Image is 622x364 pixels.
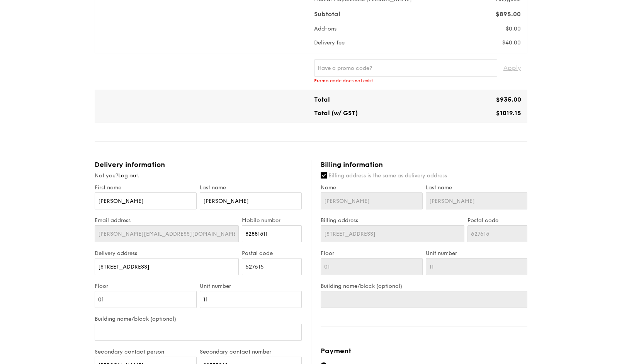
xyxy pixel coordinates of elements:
[118,172,138,179] a: Log out
[314,26,336,32] span: Add-ons
[321,160,383,169] span: Billing information
[314,39,345,46] span: Delivery fee
[314,96,330,103] span: Total
[496,109,521,117] span: $1019.15
[95,316,302,322] label: Building name/block (optional)
[426,250,528,257] label: Unit number
[314,78,521,83] div: Promo code does not exist
[321,250,423,257] label: Floor
[314,60,497,77] input: Have a promo code?
[467,217,527,224] label: Postal code
[426,184,528,191] label: Last name
[314,10,340,18] span: Subtotal
[200,184,302,191] label: Last name
[503,60,521,77] span: Apply
[314,109,358,117] span: Total (w/ GST)
[328,172,447,179] span: Billing address is the same as delivery address
[242,250,302,257] label: Postal code
[95,250,239,257] label: Delivery address
[95,217,239,224] label: Email address
[95,160,165,169] span: Delivery information
[321,345,527,356] h4: Payment
[496,10,521,18] span: $895.00
[95,283,197,289] label: Floor
[502,39,521,46] span: $40.00
[321,184,423,191] label: Name
[506,26,521,32] span: $0.00
[496,96,521,103] span: $935.00
[321,172,327,179] input: Billing address is the same as delivery address
[95,184,197,191] label: First name
[200,349,302,355] label: Secondary contact number
[321,217,464,224] label: Billing address
[321,283,527,289] label: Building name/block (optional)
[95,349,197,355] label: Secondary contact person
[95,172,302,180] div: Not you? .
[242,217,302,224] label: Mobile number
[200,283,302,289] label: Unit number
